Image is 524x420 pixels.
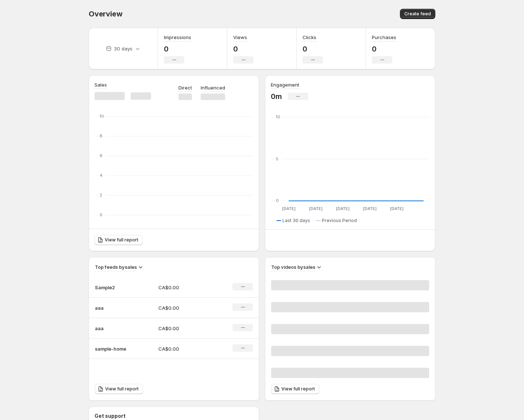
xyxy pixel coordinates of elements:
text: 0 [100,212,103,217]
p: aaa [95,325,131,332]
span: View full report [281,386,315,392]
p: 0m [271,92,282,101]
text: [DATE] [390,206,404,211]
p: sample-home [95,345,131,352]
p: Sample2 [95,284,131,291]
h3: Purchases [372,34,396,41]
a: View full report [271,384,319,394]
text: [DATE] [336,206,350,211]
span: Create feed [404,11,431,17]
button: Create feed [400,9,435,19]
text: 8 [100,133,103,138]
span: View full report [105,237,138,243]
text: [DATE] [282,206,296,211]
p: 0 [233,45,254,53]
p: CA$0.00 [158,325,210,332]
p: 0 [303,45,323,53]
h3: Sales [95,81,107,88]
h3: Views [233,34,247,41]
a: View full report [95,235,143,245]
h3: Clicks [303,34,316,41]
p: CA$0.00 [158,345,210,352]
span: View full report [105,386,139,392]
p: Direct [178,84,192,91]
span: Overview [89,9,122,18]
text: 6 [100,153,103,158]
text: 2 [100,192,102,198]
span: Last 30 days [282,218,310,224]
text: 10 [100,114,104,119]
p: 0 [372,45,396,53]
h3: Top feeds by sales [95,263,137,271]
p: 30 days [114,45,132,52]
text: 0 [276,198,279,203]
span: Previous Period [322,218,357,224]
p: CA$0.00 [158,304,210,312]
text: 5 [276,156,278,161]
p: Influenced [201,84,225,91]
h3: Get support [95,412,126,420]
text: [DATE] [363,206,377,211]
p: 0 [164,45,191,53]
text: 10 [276,114,280,119]
p: CA$0.00 [158,284,210,291]
h3: Impressions [164,34,191,41]
h3: Top videos by sales [271,263,315,271]
text: [DATE] [309,206,323,211]
a: View full report [95,384,143,394]
p: aaa [95,304,131,312]
text: 4 [100,173,103,178]
h3: Engagement [271,81,299,88]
